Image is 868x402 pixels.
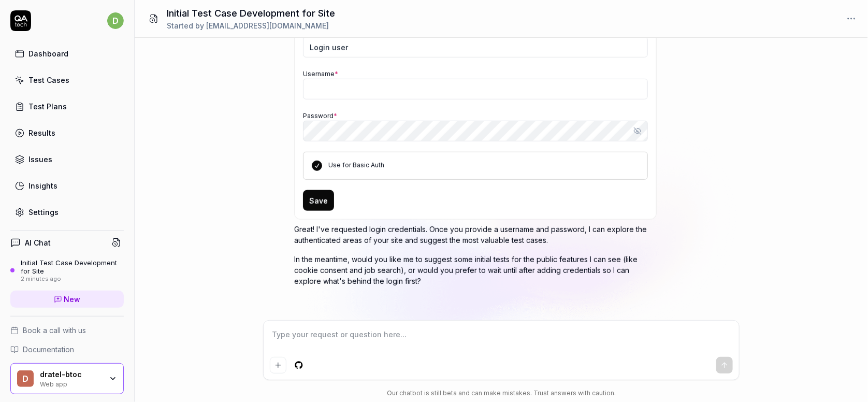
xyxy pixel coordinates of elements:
[303,70,338,78] label: Username
[10,363,124,394] button: ddratel-btocWeb app
[28,101,67,112] div: Test Plans
[303,190,334,211] button: Save
[10,344,124,355] a: Documentation
[107,10,124,31] button: d
[28,154,52,165] div: Issues
[294,224,657,246] p: Great! I've requested login credentials. Once you provide a username and password, I can explore ...
[10,149,124,169] a: Issues
[28,207,59,218] div: Settings
[23,325,86,336] span: Book a call with us
[28,180,57,191] div: Insights
[303,112,337,120] label: Password
[167,20,335,31] div: Started by
[10,259,124,282] a: Initial Test Case Development for Site2 minutes ago
[206,21,329,30] span: [EMAIL_ADDRESS][DOMAIN_NAME]
[10,325,124,336] a: Book a call with us
[270,357,286,374] button: Add attachment
[10,44,124,64] a: Dashboard
[263,389,740,398] div: Our chatbot is still beta and can make mistakes. Trust answers with caution.
[21,259,124,276] div: Initial Test Case Development for Site
[107,12,124,29] span: d
[21,276,124,283] div: 2 minutes ago
[17,370,34,387] span: d
[10,70,124,90] a: Test Cases
[28,48,68,59] div: Dashboard
[167,6,335,20] h1: Initial Test Case Development for Site
[40,379,102,387] div: Web app
[25,237,51,248] h4: AI Chat
[328,161,384,169] label: Use for Basic Auth
[28,127,55,138] div: Results
[23,344,74,355] span: Documentation
[294,254,657,286] p: In the meantime, would you like me to suggest some initial tests for the public features I can se...
[10,96,124,117] a: Test Plans
[10,291,124,308] a: New
[303,37,648,58] input: My Config
[64,294,81,305] span: New
[10,123,124,143] a: Results
[28,75,69,85] div: Test Cases
[10,202,124,222] a: Settings
[40,370,102,379] div: dratel-btoc
[10,176,124,196] a: Insights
